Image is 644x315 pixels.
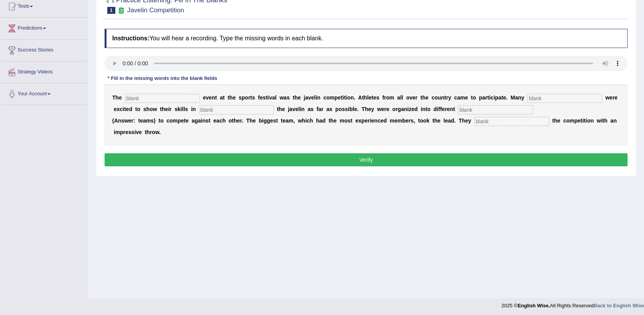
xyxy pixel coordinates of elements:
[154,118,156,124] b: )
[178,106,181,112] b: k
[460,94,465,101] b: m
[273,118,276,124] b: s
[153,106,157,112] b: w
[206,94,209,101] b: v
[454,94,457,101] b: c
[376,94,379,101] b: s
[351,118,352,124] b: t
[442,106,445,112] b: e
[269,94,272,101] b: v
[133,118,135,124] b: :
[170,118,173,124] b: o
[339,118,344,124] b: m
[400,94,402,101] b: l
[305,94,308,101] b: a
[396,106,398,112] b: r
[411,106,415,112] b: e
[258,94,260,101] b: f
[410,94,413,101] b: v
[239,94,242,101] b: s
[377,118,380,124] b: c
[167,118,170,124] b: c
[448,94,451,101] b: y
[420,118,423,124] b: o
[215,94,217,101] b: t
[398,118,402,124] b: m
[471,94,473,101] b: t
[305,118,307,124] b: i
[149,106,153,112] b: o
[384,106,386,112] b: r
[434,94,438,101] b: o
[365,106,368,112] b: h
[275,94,277,101] b: l
[447,106,450,112] b: e
[212,94,215,101] b: n
[392,106,396,112] b: o
[276,118,278,124] b: t
[594,303,644,308] strong: Back to English Wise
[138,118,140,124] b: t
[440,106,442,112] b: f
[146,106,150,112] b: h
[202,118,206,124] b: n
[373,94,376,101] b: e
[501,94,503,101] b: t
[347,118,351,124] b: s
[245,94,248,101] b: o
[311,106,314,112] b: s
[314,94,316,101] b: l
[232,118,234,124] b: t
[116,94,119,101] b: h
[521,94,524,101] b: y
[112,35,149,41] b: Instructions:
[124,106,126,112] b: t
[326,106,329,112] b: a
[311,94,314,101] b: e
[302,118,305,124] b: h
[418,118,420,124] b: t
[321,106,323,112] b: r
[354,106,357,112] b: e
[182,106,184,112] b: l
[370,118,371,124] b: i
[295,106,298,112] b: e
[143,118,146,124] b: a
[105,29,628,48] h4: You will hear a recording. Type the missing words in each blank.
[287,94,290,101] b: s
[401,106,404,112] b: a
[233,94,236,101] b: e
[277,106,279,112] b: t
[390,94,394,101] b: m
[495,94,498,101] b: p
[319,118,322,124] b: a
[125,94,200,103] input: blank
[0,61,88,81] a: Strategy Videos
[347,94,351,101] b: o
[298,94,301,101] b: e
[489,94,491,101] b: i
[105,153,628,166] button: Verify
[339,106,342,112] b: o
[272,94,275,101] b: a
[120,106,123,112] b: c
[114,106,117,112] b: e
[408,118,410,124] b: r
[223,94,225,101] b: t
[322,118,326,124] b: d
[288,118,293,124] b: m
[446,94,448,101] b: r
[310,118,313,124] b: h
[613,94,615,101] b: r
[386,94,390,101] b: o
[433,106,437,112] b: d
[240,118,242,124] b: r
[335,106,339,112] b: p
[298,106,300,112] b: l
[329,106,333,112] b: s
[338,94,341,101] b: e
[286,118,289,124] b: a
[170,106,172,112] b: r
[263,94,266,101] b: s
[426,94,429,101] b: e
